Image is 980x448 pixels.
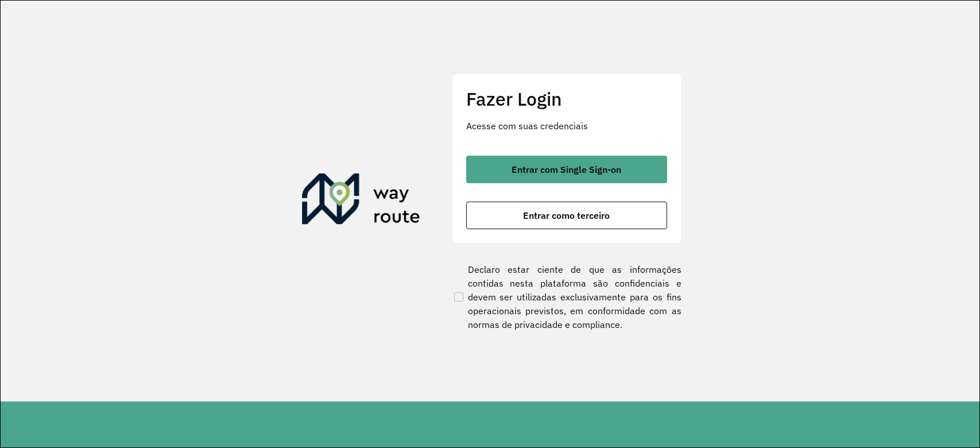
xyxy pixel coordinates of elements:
[302,173,420,229] img: Roteirizador AmbevTech
[523,211,610,220] span: Entrar como terceiro
[466,202,667,229] button: button
[466,156,667,183] button: button
[512,165,621,174] span: Entrar com Single Sign-on
[466,119,667,133] p: Acesse com suas credenciais
[452,262,681,331] label: Declaro estar ciente de que as informações contidas nesta plataforma são confidenciais e devem se...
[466,88,667,110] h2: Fazer Login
